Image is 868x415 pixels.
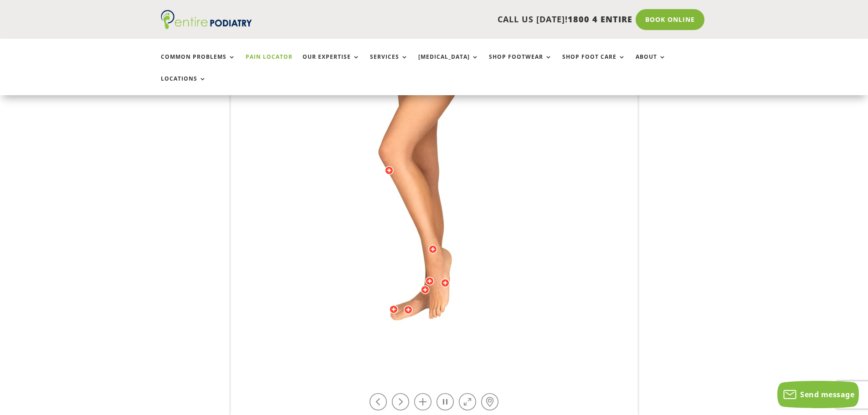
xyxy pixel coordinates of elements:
a: Rotate left [370,393,387,410]
p: CALL US [DATE]! [287,14,632,26]
a: Entire Podiatry [161,22,252,31]
a: Book Online [636,9,704,30]
a: Hot-spots on / off [481,393,498,410]
a: Shop Foot Care [562,54,626,73]
button: Send message [777,381,859,408]
a: Common Problems [161,54,236,73]
a: Locations [161,76,206,95]
span: Send message [800,389,854,400]
a: Shop Footwear [489,54,552,73]
a: Pain Locator [246,54,293,73]
img: logo (1) [161,10,252,29]
a: Our Expertise [303,54,360,73]
a: [MEDICAL_DATA] [418,54,479,73]
a: Zoom in / out [414,393,431,410]
span: 1800 4 ENTIRE [568,14,632,25]
a: Services [370,54,408,73]
a: Full Screen on / off [459,393,476,410]
img: 120.jpg [308,5,560,370]
a: Play / Stop [437,393,454,410]
a: About [636,54,666,73]
a: Rotate right [392,393,409,410]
